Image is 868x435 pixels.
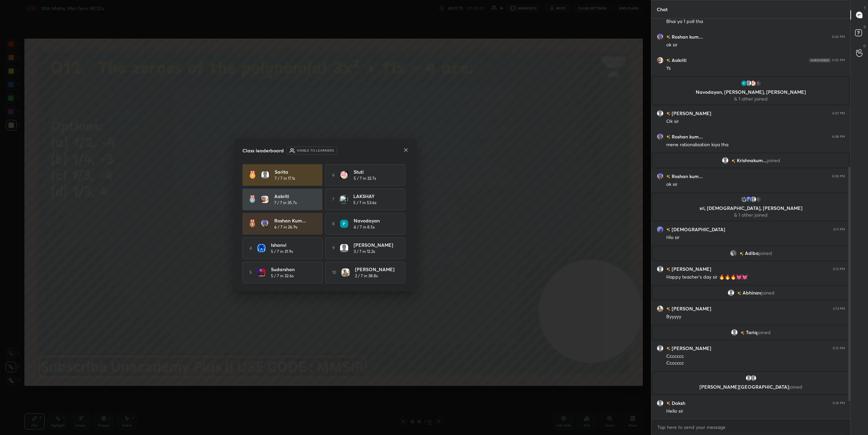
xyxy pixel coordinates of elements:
img: rank-1.ed6cb560.svg [249,171,256,179]
img: default.png [722,157,729,164]
img: no-rating-badge.077c3623.svg [666,112,670,115]
div: 6:16 PM [833,401,845,405]
img: default.png [745,375,752,382]
img: no-rating-badge.077c3623.svg [737,291,741,295]
div: 6:07 PM [832,111,845,115]
div: Byyyyy [666,313,845,320]
p: Chat [651,0,673,18]
div: Ccccccc [666,360,845,367]
img: 3 [657,57,664,64]
img: no-rating-badge.077c3623.svg [666,59,670,62]
img: 4P8fHbbgJtejmAAAAAElFTkSuQmCC [809,58,831,62]
div: Happy teacher's day sir 🔥🔥🔥💓💓 [666,274,845,281]
p: G [863,43,866,48]
h4: Sudarshan [271,266,313,273]
div: 6:15 PM [833,346,845,350]
h5: 3 / 7 in 12.2s [354,248,375,255]
div: 6:08 PM [832,135,845,139]
div: Hlo sir [666,234,845,241]
img: default.png [657,400,664,407]
img: no-rating-badge.077c3623.svg [666,307,670,311]
p: sri, [DEMOGRAPHIC_DATA], [PERSON_NAME] [657,205,845,211]
div: 6:09 PM [832,174,845,178]
h5: 5 / 7 in 32.7s [354,175,376,181]
h5: 2 / 7 in 38.8s [355,273,378,279]
p: D [864,24,866,29]
img: no-rating-badge.077c3623.svg [666,175,670,178]
h6: [PERSON_NAME] [670,110,711,117]
p: Navodayan, [PERSON_NAME], [PERSON_NAME] [657,89,845,95]
img: 383e716f4d434df193666a3906fdacac.jpg [657,133,664,140]
h4: Navodayan [354,217,396,224]
div: Ccccccc [666,353,845,360]
img: no-rating-badge.077c3623.svg [739,252,744,256]
p: & 1 other joined [657,212,845,218]
h6: Daksh [670,399,685,407]
h4: LAKSHAY [353,193,395,200]
h6: Roshan kum... [670,33,703,40]
img: default.png [657,345,664,352]
img: d1c1977eb13f4af6a4bdafeeac7a0f92.jpg [750,80,757,87]
h6: [DEMOGRAPHIC_DATA] [670,226,725,233]
img: 922e0f9308554df4b77964cfec9d8489.jpg [730,250,737,257]
img: d1c1977eb13f4af6a4bdafeeac7a0f92.jpg [340,171,348,179]
div: 1 [755,196,762,203]
h5: 8 [332,221,335,227]
img: default.png [261,171,269,179]
h6: Roshan kum... [670,173,703,180]
img: rank-3.169bc593.svg [249,220,255,228]
span: joined [767,158,780,163]
span: joined [757,330,771,335]
div: Bhai ya 1 poll tha [666,18,845,25]
img: default.png [340,244,348,252]
img: e98568b06de34844b8ef0632e6d8a770.jpg [657,226,664,233]
span: joined [759,251,772,256]
div: 6:12 PM [833,267,845,271]
img: 3 [741,80,747,87]
img: default.png [728,289,734,296]
h4: Ishanvi [271,241,313,248]
img: no-rating-badge.077c3623.svg [666,347,670,350]
img: no-rating-badge.077c3623.svg [666,135,670,139]
h4: Stuti [354,168,396,175]
h4: Aakriti [274,193,316,200]
div: Ys [666,65,845,72]
h5: 7 / 7 in 17.1s [275,175,295,181]
img: b9484599e41e45b4af20222cbdb68bf0.jpg [657,305,664,312]
img: default.png [750,375,757,382]
img: default.png [657,110,664,117]
h6: [PERSON_NAME] [670,305,711,312]
h6: Visible to learners [297,148,334,153]
span: Adiba [745,251,759,256]
p: & 1 other joined [657,96,845,102]
h6: Aakriti [670,57,687,64]
div: grid [651,19,850,419]
h5: 7 [332,196,334,202]
img: no-rating-badge.077c3623.svg [666,267,670,271]
span: Abhinav [743,290,761,296]
img: default.png [657,266,664,273]
span: Krishnakum... [737,158,767,163]
div: ok sir [666,42,845,48]
span: joined [789,384,802,390]
p: T [864,5,866,10]
img: 4cb6ee78cf584dc4888e219cb6be98a2.jpg [741,196,747,203]
div: 6:13 PM [833,307,845,311]
div: ok sir [666,181,845,188]
img: default.png [731,329,738,336]
img: no-rating-badge.077c3623.svg [731,159,735,163]
h4: Class leaderboard [242,147,284,154]
h5: 5 / 7 in 53.6s [353,200,376,206]
h4: Sarita [275,168,317,175]
h6: Roshan kum... [670,133,703,140]
h6: [PERSON_NAME] [670,345,711,352]
h5: 5 / 7 in 31.9s [271,248,293,255]
h5: 6 / 7 in 26.9s [274,224,297,230]
img: no-rating-badge.077c3623.svg [741,331,745,335]
h5: 9 [332,245,335,251]
img: no-rating-badge.077c3623.svg [666,35,670,39]
h4: [PERSON_NAME] [355,266,397,273]
img: 3 [261,195,269,203]
p: [PERSON_NAME][GEOGRAPHIC_DATA] [657,384,845,390]
h5: 6 [332,172,335,178]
